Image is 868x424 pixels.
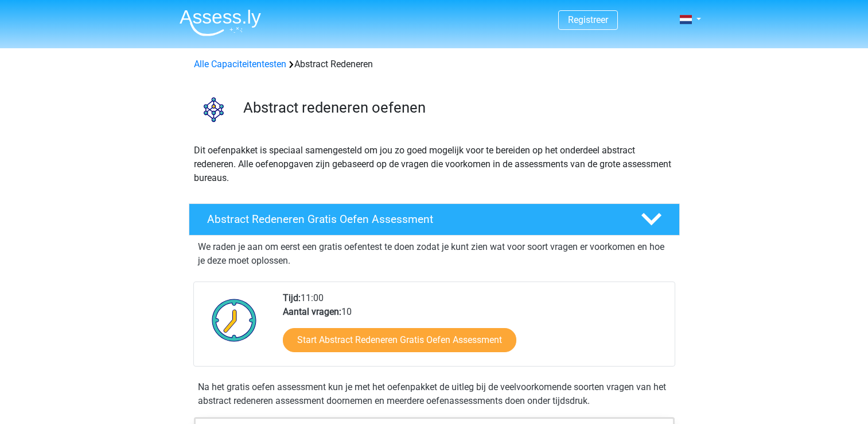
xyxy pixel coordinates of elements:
[193,380,675,408] div: Na het gratis oefen assessment kun je met het oefenpakket de uitleg bij de veelvoorkomende soorte...
[189,57,679,71] div: Abstract Redeneren
[198,240,671,268] p: We raden je aan om eerst een gratis oefentest te doen zodat je kunt zien wat voor soort vragen er...
[283,306,341,317] b: Aantal vragen:
[274,291,674,366] div: 11:00 10
[184,203,684,236] a: Abstract Redeneren Gratis Oefen Assessment
[568,14,608,25] a: Registreer
[243,99,671,117] h3: Abstract redeneren oefenen
[180,9,261,36] img: Assessly
[205,291,263,349] img: Klok
[194,59,286,70] a: Alle Capaciteitentesten
[283,292,301,303] b: Tijd:
[194,144,675,185] p: Dit oefenpakket is speciaal samengesteld om jou zo goed mogelijk voor te bereiden op het onderdee...
[207,213,622,226] h4: Abstract Redeneren Gratis Oefen Assessment
[189,85,238,134] img: abstract redeneren
[283,328,516,352] a: Start Abstract Redeneren Gratis Oefen Assessment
